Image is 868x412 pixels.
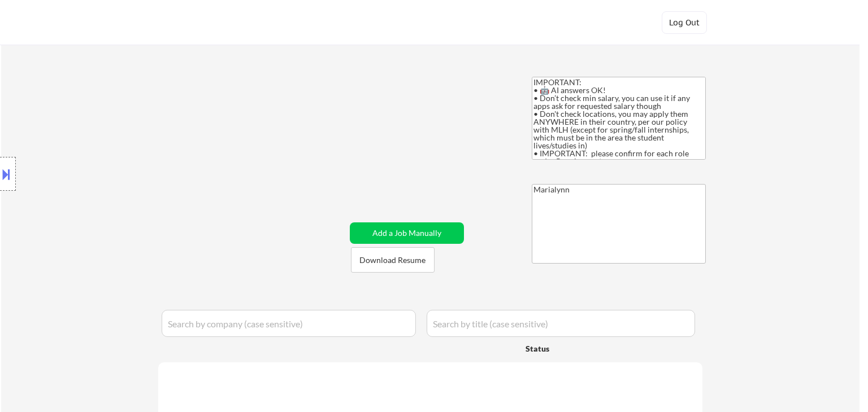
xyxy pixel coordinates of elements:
[351,247,435,273] button: Download Resume
[350,222,464,244] button: Add a Job Manually
[427,310,695,337] input: Search by title (case sensitive)
[662,11,707,34] button: Log Out
[526,338,623,358] div: Status
[162,310,416,337] input: Search by company (case sensitive)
